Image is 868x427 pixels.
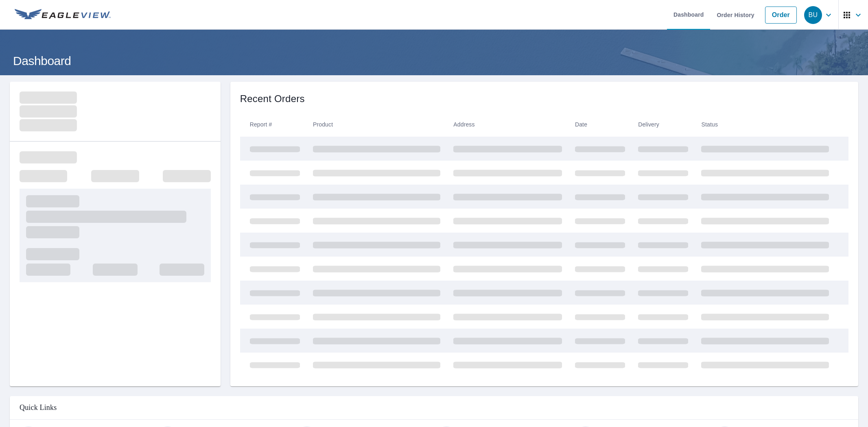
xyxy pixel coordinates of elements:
[240,91,305,106] p: Recent Orders
[20,403,848,413] p: Quick Links
[804,6,822,24] div: BU
[15,9,111,21] img: EV Logo
[765,7,797,24] a: Order
[695,113,835,137] th: Status
[568,113,632,137] th: Date
[10,52,858,69] h1: Dashboard
[447,113,568,137] th: Address
[240,113,306,137] th: Report #
[306,113,447,137] th: Product
[632,113,695,137] th: Delivery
